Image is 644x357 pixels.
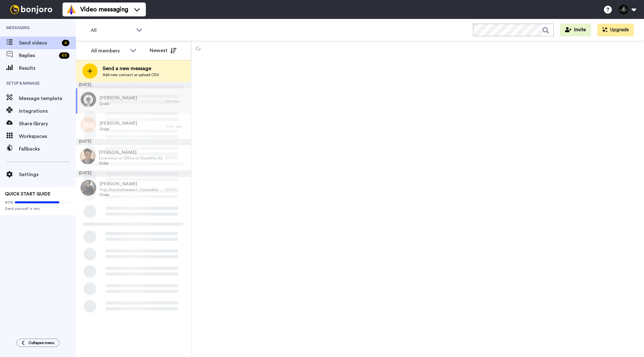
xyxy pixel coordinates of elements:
[99,161,163,166] span: Order
[80,92,96,107] img: 28423765-c42f-40ba-9406-f52a5802b230.png
[19,120,76,128] span: Share library
[99,181,158,187] span: [PERSON_NAME]
[560,24,591,36] button: Invite
[8,5,55,14] img: bj-logo-header-white.svg
[19,133,76,140] span: Workspaces
[76,82,191,88] div: [DATE]
[80,5,128,14] span: Video messaging
[19,107,76,115] span: Integrations
[597,24,634,36] button: Upgrade
[99,187,158,192] span: Yogi, Psychotherapist, Counsellor
[5,200,13,205] span: 80%
[99,149,163,156] span: [PERSON_NAME]
[76,139,191,145] div: [DATE]
[66,4,76,15] img: vm-color.svg
[91,47,127,55] div: All members
[28,340,54,345] span: Collapse menu
[103,72,159,77] span: Add new contact or upload CSV
[99,101,137,106] span: Order
[59,52,69,59] div: 69
[19,95,76,102] span: Message template
[99,120,137,127] span: [PERSON_NAME]
[62,40,69,46] div: 4
[166,124,188,129] div: 10 hr. ago
[5,192,51,196] span: QUICK START GUIDE
[76,170,191,177] div: [DATE]
[19,39,59,47] span: Send videos
[19,145,76,153] span: Fallbacks
[5,206,71,211] span: Send yourself a test
[91,27,133,34] span: All
[16,339,59,347] button: Collapse menu
[80,180,96,196] img: a3006385-2134-40f2-92f0-c52467ee23e7.jpg
[166,187,188,192] div: [DATE]
[99,192,158,197] span: Order
[19,171,76,178] span: Settings
[80,117,96,133] img: jw.png
[166,98,188,104] div: 5 hr. ago
[99,95,137,101] span: [PERSON_NAME]
[166,155,188,160] div: [DATE]
[80,148,96,164] img: 98f354d0-bd72-4a33-be66-281db2c43a11.jpg
[19,64,76,72] span: Results
[99,156,163,161] span: Economist at Office of Disability Adjudication and Review
[19,52,57,59] span: Replies
[99,127,137,132] span: Order
[103,65,159,72] span: Send a new message
[145,44,181,57] button: Newest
